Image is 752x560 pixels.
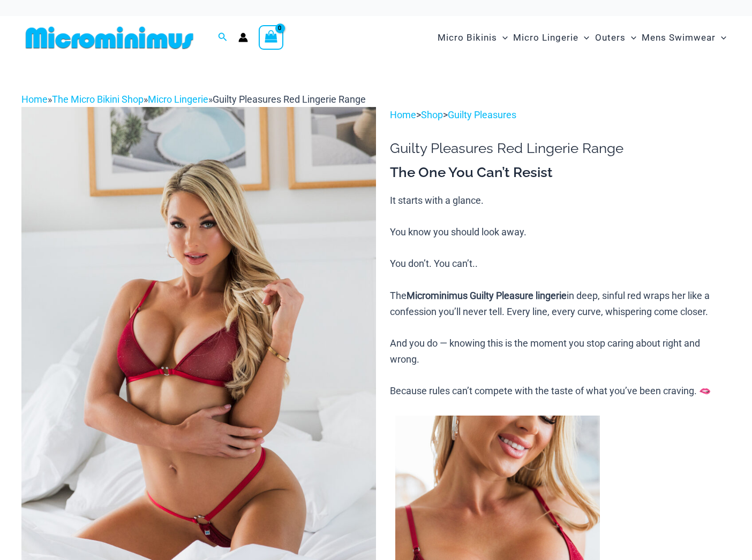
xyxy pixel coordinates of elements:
p: > > [390,107,731,123]
a: View Shopping Cart, empty [259,25,283,50]
span: Guilty Pleasures Red Lingerie Range [213,94,366,105]
h3: The One You Can’t Resist [390,164,731,182]
a: Account icon link [238,33,248,42]
a: Shop [421,109,443,120]
h1: Guilty Pleasures Red Lingerie Range [390,140,731,157]
a: Home [21,94,48,105]
span: Micro Bikinis [438,24,497,51]
span: Outers [595,24,626,51]
a: Micro Lingerie [148,94,208,105]
span: Menu Toggle [497,24,508,51]
a: OutersMenu ToggleMenu Toggle [592,21,639,54]
span: » » » [21,94,366,105]
a: The Micro Bikini Shop [52,94,144,105]
a: Mens SwimwearMenu ToggleMenu Toggle [639,21,729,54]
span: Menu Toggle [626,24,636,51]
a: Micro LingerieMenu ToggleMenu Toggle [510,21,592,54]
span: Menu Toggle [716,24,726,51]
span: Mens Swimwear [642,24,716,51]
a: Micro BikinisMenu ToggleMenu Toggle [435,21,510,54]
a: Guilty Pleasures [448,109,516,120]
img: MM SHOP LOGO FLAT [21,26,198,50]
nav: Site Navigation [433,20,731,56]
span: Micro Lingerie [513,24,578,51]
b: Microminimus Guilty Pleasure lingerie [407,290,567,301]
a: Home [390,109,416,120]
a: Search icon link [218,31,228,44]
p: It starts with a glance. You know you should look away. You don’t. You can’t.. The in deep, sinfu... [390,193,731,399]
span: Menu Toggle [578,24,589,51]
